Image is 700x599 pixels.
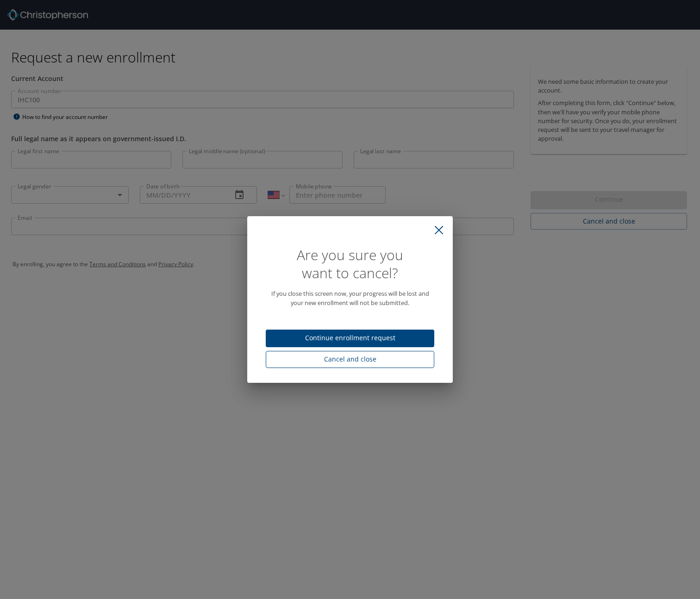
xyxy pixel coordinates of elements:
h1: Are you sure you want to cancel? [266,246,434,282]
p: If you close this screen now, your progress will be lost and your new enrollment will not be subm... [266,289,434,307]
button: Continue enrollment request [266,330,434,348]
button: close [429,220,449,240]
span: Cancel and close [273,354,427,365]
span: Continue enrollment request [273,332,427,344]
button: Cancel and close [266,351,434,368]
